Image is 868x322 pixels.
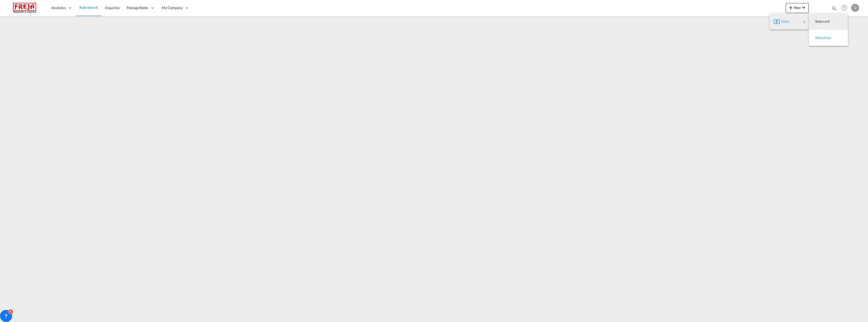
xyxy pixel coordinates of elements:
[815,33,821,43] span: Ratesheet
[815,16,821,26] span: Ratecard
[813,15,844,28] div: Ratecard
[801,19,807,25] md-icon: icon-chevron-right
[781,16,787,26] span: Rates
[813,31,844,44] div: Ratesheet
